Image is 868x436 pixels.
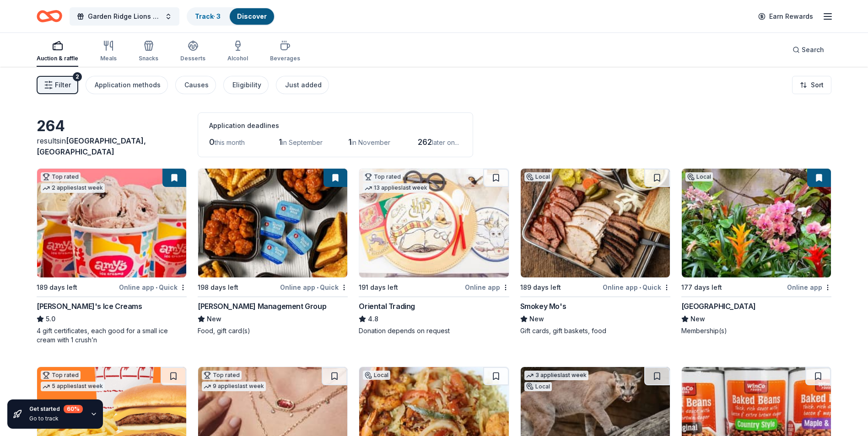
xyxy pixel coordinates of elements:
span: New [690,314,705,324]
div: [PERSON_NAME] Management Group [198,301,326,312]
div: Application methods [95,80,161,90]
div: Eligibility [232,80,261,90]
span: 262 [418,137,432,147]
button: Track· 3Discover [187,7,275,26]
span: Garden Ridge Lions Annual Fish Fry [88,11,161,22]
button: Search [785,41,831,59]
a: Track· 3 [195,12,221,20]
span: 5.0 [46,314,55,324]
span: • [317,284,318,291]
button: Eligibility [223,76,269,94]
div: Snacks [139,55,158,62]
div: Top rated [41,371,81,380]
button: Beverages [270,37,300,67]
span: this month [215,138,245,146]
a: Image for San Antonio Botanical GardenLocal177 days leftOnline app[GEOGRAPHIC_DATA]NewMembership(s) [681,168,831,335]
span: New [529,314,544,324]
span: in November [351,138,390,146]
button: Filter2 [37,76,78,94]
div: Go to track [29,415,83,422]
button: Snacks [139,37,158,67]
button: Auction & raffle [37,37,78,67]
img: Image for Amy's Ice Creams [37,169,186,277]
div: Online app Quick [280,282,348,293]
a: Image for Oriental TradingTop rated13 applieslast week191 days leftOnline appOriental Trading4.8D... [359,168,509,335]
div: 189 days left [37,282,77,293]
div: Online app Quick [603,282,670,293]
img: Image for Smokey Mo's [521,169,670,277]
button: Meals [100,37,117,67]
div: 4 gift certificates, each good for a small ice cream with 1 crush’n [37,326,187,345]
span: • [639,284,641,291]
div: Online app [465,282,509,293]
div: Local [524,382,552,391]
span: • [156,284,157,291]
div: 189 days left [520,282,561,293]
div: 2 [73,72,82,81]
div: Auction & raffle [37,55,78,62]
div: Local [363,371,390,380]
div: 13 applies last week [363,183,429,193]
a: Earn Rewards [753,8,819,25]
div: Causes [184,80,209,90]
div: Gift cards, gift baskets, food [520,326,670,335]
div: 9 applies last week [202,382,266,391]
a: Image for Avants Management Group198 days leftOnline app•Quick[PERSON_NAME] Management GroupNewFo... [198,168,348,335]
button: Alcohol [227,37,248,67]
div: Donation depends on request [359,326,509,335]
div: Meals [100,55,117,62]
div: Top rated [41,172,81,181]
span: later on... [432,138,459,146]
div: Local [685,172,713,181]
div: [GEOGRAPHIC_DATA] [681,301,756,312]
div: Online app [787,282,831,293]
div: Alcohol [227,55,248,62]
div: Beverages [270,55,300,62]
button: Application methods [86,76,168,94]
button: Just added [276,76,329,94]
span: Sort [811,80,824,90]
div: Food, gift card(s) [198,326,348,335]
span: in [37,136,146,156]
div: 5 applies last week [41,382,105,391]
button: Desserts [180,37,205,67]
img: Image for Avants Management Group [198,169,347,277]
div: Online app Quick [119,282,187,293]
div: Membership(s) [681,326,831,335]
a: Discover [237,12,267,20]
span: [GEOGRAPHIC_DATA], [GEOGRAPHIC_DATA] [37,136,146,156]
div: 198 days left [198,282,238,293]
img: Image for San Antonio Botanical Garden [682,169,831,277]
div: Oriental Trading [359,301,415,312]
span: 0 [209,137,215,147]
button: Sort [792,76,831,94]
div: results [37,135,187,157]
div: 191 days left [359,282,398,293]
span: in September [282,138,323,146]
div: 177 days left [681,282,722,293]
span: 1 [348,137,351,147]
span: Search [802,44,824,55]
div: 2 applies last week [41,183,105,193]
a: Image for Amy's Ice CreamsTop rated2 applieslast week189 days leftOnline app•Quick[PERSON_NAME]'s... [37,168,187,345]
span: 1 [279,137,282,147]
div: 264 [37,117,187,135]
div: Application deadlines [209,120,462,131]
a: Image for Smokey Mo'sLocal189 days leftOnline app•QuickSmokey Mo'sNewGift cards, gift baskets, food [520,168,670,335]
div: Just added [285,80,322,90]
div: Smokey Mo's [520,301,566,312]
div: Top rated [363,172,403,181]
img: Image for Oriental Trading [359,169,508,277]
div: Local [524,172,552,181]
div: [PERSON_NAME]'s Ice Creams [37,301,142,312]
span: Filter [55,80,71,90]
div: 3 applies last week [524,371,588,380]
a: Home [37,5,62,27]
button: Garden Ridge Lions Annual Fish Fry [70,7,179,26]
div: Top rated [202,371,242,380]
button: Causes [175,76,216,94]
div: Desserts [180,55,205,62]
span: 4.8 [368,314,378,324]
span: New [207,314,221,324]
div: 60 % [64,405,83,413]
